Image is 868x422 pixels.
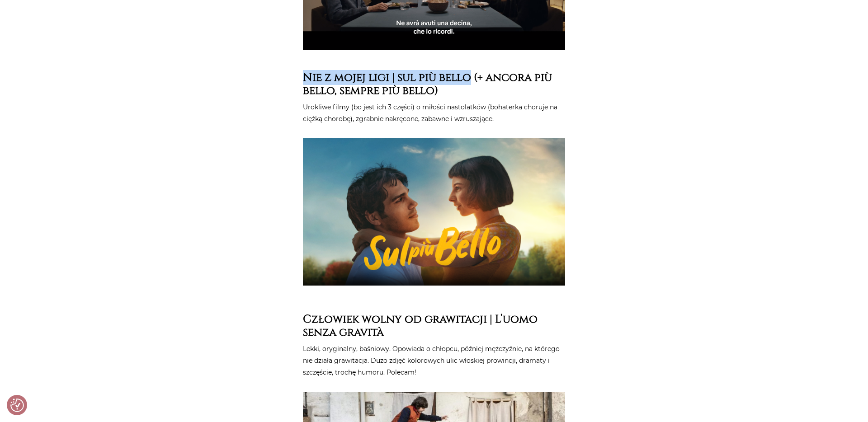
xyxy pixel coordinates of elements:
strong: Nie z mojej ligi | sul più bello (+ ancora più bello, sempre più bello) [303,70,552,98]
strong: Człowiek wolny od grawitacji | L’uomo senza gravità [303,312,538,340]
p: Urokliwe filmy (bo jest ich 3 części) o miłości nastolatków (bohaterka choruje na ciężką chorobę)... [303,101,565,125]
p: Lekki, oryginalny, baśniowy. Opowiada o chłopcu, później mężczyźnie, na którego nie działa grawit... [303,343,565,378]
button: Preferencje co do zgód [10,399,24,412]
img: Revisit consent button [10,399,24,412]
